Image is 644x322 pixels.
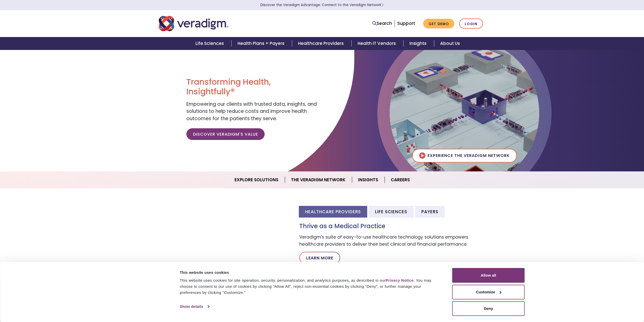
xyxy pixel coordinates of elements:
a: Privacy Notice [386,278,414,282]
a: Get Demo [423,19,454,29]
button: Allow all [452,268,525,283]
li: Life Sciences [369,206,414,217]
li: Healthcare Providers [299,206,367,217]
h3: Thrive as a Medical Practice [299,223,485,230]
div: This website uses cookies for site operation, security, personalization, and analytics purposes, ... [180,277,441,296]
a: Search [372,20,392,27]
a: Healthcare Providers [292,37,351,50]
button: Customize [452,285,525,299]
img: Veradigm logo [159,15,228,32]
a: Life Sciences [189,37,231,50]
a: The Veradigm Network [285,173,352,186]
a: About Us [434,37,466,50]
li: Payers [415,206,445,217]
p: Veradigm's suite of easy-to-use healthcare technology solutions empowers healthcare providers to ... [299,234,485,247]
a: Discover the Veradigm Advantage: Connect to the Veradigm NetworkLearn More [260,3,384,7]
span: Learn More [381,3,384,7]
div: This website uses cookies [180,270,441,276]
a: Explore Solutions [228,173,285,186]
a: Learn More [299,252,340,264]
a: Health IT Vendors [352,37,403,50]
a: Insights [352,173,385,186]
a: Support [397,20,415,26]
a: Discover Veradigm's Value [186,128,265,140]
a: Insights [403,37,434,50]
a: Show details [180,303,209,310]
h1: Transforming Health, Insightfully® [186,77,318,97]
span: Empowering our clients with trusted data, insights, and solutions to help reduce costs and improv... [186,101,317,122]
a: Careers [385,173,416,186]
a: Health Plans + Payers [231,37,292,50]
button: Deny [452,301,525,316]
a: Login [459,19,483,29]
